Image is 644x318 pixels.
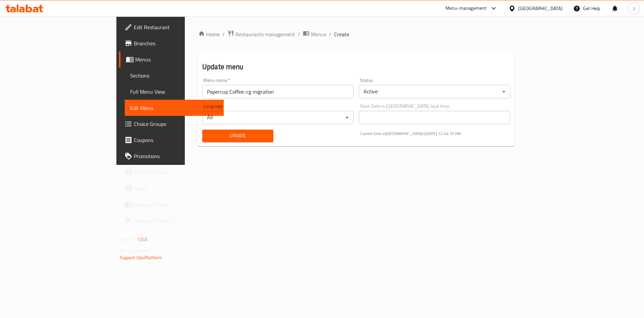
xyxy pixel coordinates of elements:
[119,180,224,196] a: Upsell
[119,116,224,132] a: Choice Groups
[130,72,219,80] span: Sections
[329,30,331,38] li: /
[202,111,354,124] div: All
[303,30,326,39] a: Menus
[208,132,268,140] span: Update
[119,164,224,180] a: Menu disclaimer
[298,30,300,38] li: /
[125,67,224,84] a: Sections
[198,30,514,39] nav: breadcrumb
[125,100,224,116] a: Edit Menu
[120,235,136,244] span: Version:
[518,5,562,12] div: [GEOGRAPHIC_DATA]
[633,5,635,12] span: J
[227,30,295,39] a: Restaurants management
[134,200,219,209] span: Coverage Report
[134,184,219,192] span: Upsell
[134,39,219,47] span: Branches
[130,104,219,112] span: Edit Menu
[134,120,219,128] span: Choice Groups
[120,253,162,262] a: Support.OpsPlatform
[119,35,224,51] a: Branches
[134,217,219,225] span: Grocery Checklist
[119,51,224,67] a: Menus
[137,235,148,244] span: 1.0.0
[125,84,224,100] a: Full Menu View
[130,88,219,96] span: Full Menu View
[202,130,273,142] button: Update
[119,196,224,213] a: Coverage Report
[119,213,224,229] a: Grocery Checklist
[134,136,219,144] span: Coupons
[311,30,326,38] span: Menus
[359,85,510,98] div: Active
[119,19,224,35] a: Edit Restaurant
[445,4,487,12] div: Menu-management
[360,131,510,137] p: Current time in [GEOGRAPHIC_DATA] is [DATE] 12:24:10 PM
[134,168,219,176] span: Menu disclaimer
[120,246,151,255] span: Get support on:
[134,23,219,31] span: Edit Restaurant
[202,85,354,98] input: Please enter Menu name
[119,148,224,164] a: Promotions
[334,30,349,38] span: Create
[119,132,224,148] a: Coupons
[202,62,510,72] h2: Update menu
[134,152,219,160] span: Promotions
[135,55,219,63] span: Menus
[235,30,295,38] span: Restaurants management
